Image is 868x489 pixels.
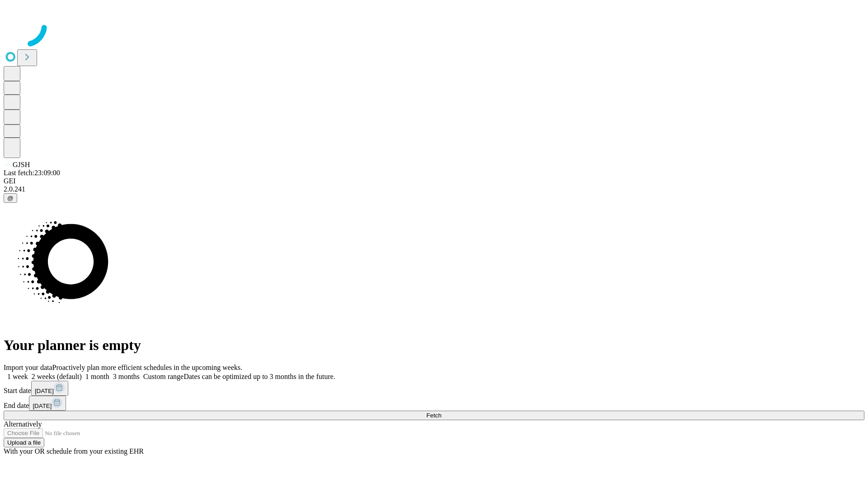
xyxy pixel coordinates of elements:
[113,373,140,380] span: 3 months
[7,195,14,201] span: @
[4,185,864,193] div: 2.0.241
[13,161,30,168] span: GJSH
[184,373,335,380] span: Dates can be optimized up to 3 months in the future.
[31,381,68,396] button: [DATE]
[4,193,17,203] button: @
[33,403,52,409] span: [DATE]
[29,396,66,411] button: [DATE]
[85,373,109,380] span: 1 month
[4,364,52,371] span: Import your data
[52,364,242,371] span: Proactively plan more efficient schedules in the upcoming weeks.
[4,420,42,428] span: Alternatively
[426,412,441,419] span: Fetch
[7,373,28,380] span: 1 week
[4,381,864,396] div: Start date
[143,373,184,380] span: Custom range
[4,438,44,447] button: Upload a file
[4,396,864,411] div: End date
[4,337,864,354] h1: Your planner is empty
[4,169,60,177] span: Last fetch: 23:09:00
[4,177,864,185] div: GEI
[35,388,54,394] span: [DATE]
[4,411,864,420] button: Fetch
[32,373,82,380] span: 2 weeks (default)
[4,447,144,455] span: With your OR schedule from your existing EHR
